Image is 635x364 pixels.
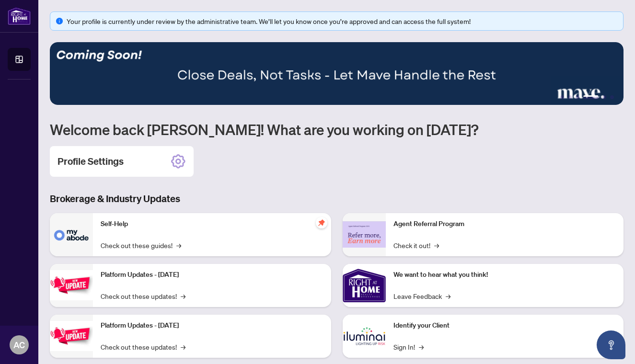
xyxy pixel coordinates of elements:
[50,42,623,105] img: Slide 3
[419,341,424,352] span: →
[67,16,617,26] div: Your profile is currently under review by the administrative team. We’ll let you know once you’re...
[101,219,323,229] p: Self-Help
[393,219,616,229] p: Agent Referral Program
[393,270,616,280] p: We want to hear what you think!
[101,341,185,352] a: Check out these updates!→
[50,321,93,351] img: Platform Updates - July 8, 2025
[181,341,185,352] span: →
[8,7,31,25] img: logo
[583,95,599,99] button: 4
[446,291,450,301] span: →
[58,155,124,168] h2: Profile Settings
[101,291,185,301] a: Check out these updates!→
[576,95,579,99] button: 3
[610,95,614,99] button: 6
[434,240,439,250] span: →
[181,291,185,301] span: →
[393,320,616,331] p: Identify your Client
[176,240,181,250] span: →
[101,320,323,331] p: Platform Updates - [DATE]
[393,291,450,301] a: Leave Feedback→
[602,95,606,99] button: 5
[343,264,386,307] img: We want to hear what you think!
[393,341,424,352] a: Sign In!→
[343,221,386,248] img: Agent Referral Program
[50,213,93,256] img: Self-Help
[316,217,327,228] span: pushpin
[56,18,63,24] span: info-circle
[597,330,625,359] button: Open asap
[50,270,93,300] img: Platform Updates - July 21, 2025
[101,240,181,250] a: Check out these guides!→
[393,240,439,250] a: Check it out!→
[50,120,623,138] h1: Welcome back [PERSON_NAME]! What are you working on [DATE]?
[101,270,323,280] p: Platform Updates - [DATE]
[343,315,386,358] img: Identify your Client
[560,95,564,99] button: 1
[568,95,572,99] button: 2
[13,338,25,352] span: AC
[50,192,623,205] h3: Brokerage & Industry Updates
